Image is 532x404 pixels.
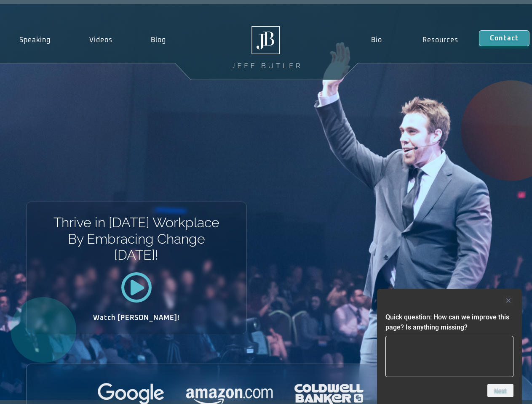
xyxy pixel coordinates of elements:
[385,295,513,397] div: Quick question: How can we improve this page? Is anything missing?
[385,312,513,332] h2: Quick question: How can we improve this page? Is anything missing?
[402,30,479,50] a: Resources
[503,295,513,306] button: Hide survey
[70,30,132,50] a: Videos
[490,35,519,42] span: Contact
[350,30,402,50] a: Bio
[385,336,513,377] textarea: Quick question: How can we improve this page? Is anything missing?
[56,314,217,321] h2: Watch [PERSON_NAME]!
[131,30,185,50] a: Blog
[53,215,220,263] h1: Thrive in [DATE] Workplace By Embracing Change [DATE]!
[350,30,479,50] nav: Menu
[487,384,513,397] button: Next question
[479,30,529,46] a: Contact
